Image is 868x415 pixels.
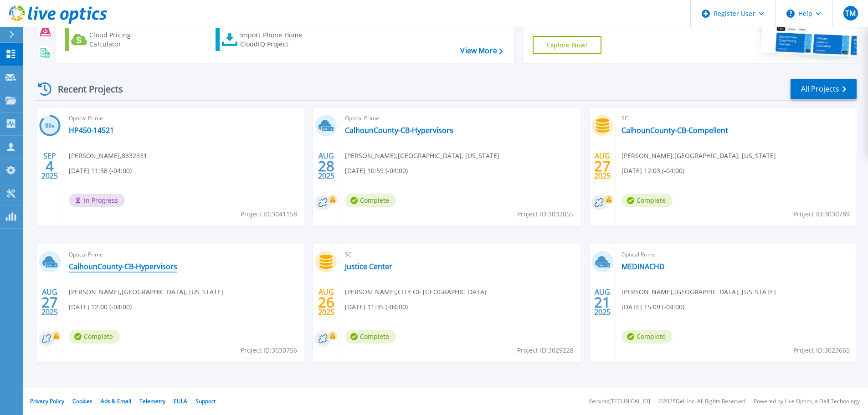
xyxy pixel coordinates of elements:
[791,79,857,99] a: All Projects
[69,262,177,271] a: CalhounCounty-CB-Hypervisors
[589,399,650,405] li: Version: [TECHNICAL_ID]
[318,286,335,319] div: AUG 2025
[69,302,132,312] span: [DATE] 12:00 (-04:00)
[621,151,776,161] span: [PERSON_NAME] , [GEOGRAPHIC_DATA], [US_STATE]
[69,126,114,135] a: HP450-14521
[621,250,851,260] span: Optical Prime
[345,113,575,123] span: Optical Prime
[594,149,611,183] div: AUG 2025
[69,151,147,161] span: [PERSON_NAME] , 8332331
[174,397,187,405] a: EULA
[345,166,408,176] span: [DATE] 10:59 (-04:00)
[46,162,54,170] span: 4
[318,149,335,183] div: AUG 2025
[754,399,860,405] li: Powered by Live Optics, a Dell Technology
[69,166,132,176] span: [DATE] 11:58 (-04:00)
[41,286,58,319] div: AUG 2025
[345,151,499,161] span: [PERSON_NAME] , [GEOGRAPHIC_DATA], [US_STATE]
[41,149,58,183] div: SEP 2025
[345,302,408,312] span: [DATE] 11:35 (-04:00)
[39,121,61,131] h3: 88
[318,162,334,170] span: 28
[51,123,55,128] span: %
[517,345,574,355] span: Project ID: 3029228
[65,28,166,51] a: Cloud Pricing Calculator
[621,302,684,312] span: [DATE] 15:09 (-04:00)
[139,397,165,405] a: Telemetry
[658,399,745,405] li: © 2025 Dell Inc. All Rights Reserved
[345,194,396,207] span: Complete
[594,286,611,319] div: AUG 2025
[345,287,487,297] span: [PERSON_NAME] , CITY OF [GEOGRAPHIC_DATA]
[621,330,673,343] span: Complete
[517,209,574,219] span: Project ID: 3032055
[69,113,298,123] span: Optical Prime
[69,194,125,207] span: In Progress
[345,330,396,343] span: Complete
[318,298,334,306] span: 26
[69,330,120,343] span: Complete
[621,194,673,207] span: Complete
[69,287,223,297] span: [PERSON_NAME] , [GEOGRAPHIC_DATA], [US_STATE]
[533,36,602,54] a: Explore Now!
[195,397,216,405] a: Support
[30,397,64,405] a: Privacy Policy
[72,397,92,405] a: Cookies
[594,298,611,306] span: 21
[621,262,665,271] a: MEDINACHD
[793,209,850,219] span: Project ID: 3030789
[345,262,392,271] a: Justice Center
[41,298,58,306] span: 27
[345,126,453,135] a: CalhounCounty-CB-Hypervisors
[89,31,162,49] div: Cloud Pricing Calculator
[35,78,135,100] div: Recent Projects
[241,209,297,219] span: Project ID: 3041158
[845,10,856,17] span: TM
[240,31,311,49] div: Import Phone Home CloudIQ Project
[621,126,728,135] a: CalhounCounty-CB-Compellent
[460,46,503,55] a: View More
[621,113,851,123] span: SC
[621,287,776,297] span: [PERSON_NAME] , [GEOGRAPHIC_DATA], [US_STATE]
[793,345,850,355] span: Project ID: 3023665
[345,250,575,260] span: SC
[594,162,611,170] span: 27
[621,166,684,176] span: [DATE] 12:03 (-04:00)
[101,397,131,405] a: Ads & Email
[241,345,297,355] span: Project ID: 3030756
[69,250,298,260] span: Optical Prime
